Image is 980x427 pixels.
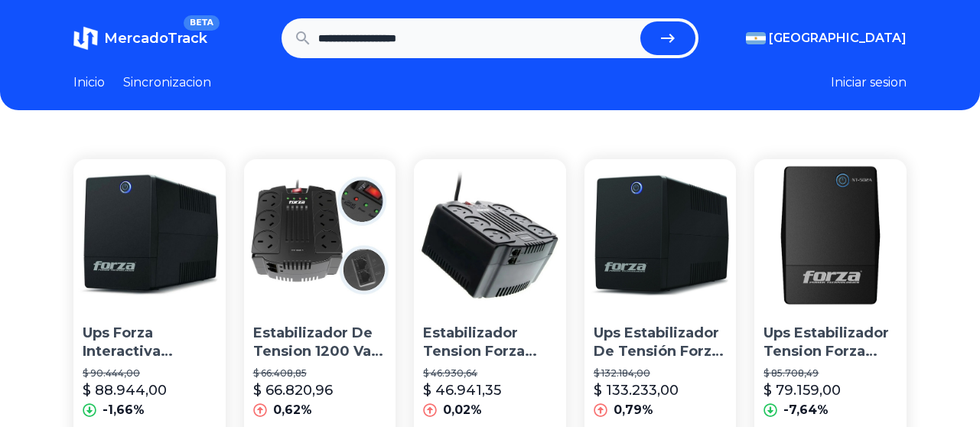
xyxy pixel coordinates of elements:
p: Estabilizador De Tension 1200 Va / 600w Forza Fvr-1202a [253,324,387,362]
p: $ 90.444,00 [83,367,217,380]
a: MercadoTrackBETA [73,26,207,51]
button: Iniciar sesion [831,73,907,92]
p: 0,02% [443,401,482,419]
img: Ups Forza Interactiva 750va/350w Nt-752a Estabilizador [73,159,226,311]
img: Ups Estabilizador Tension Forza 500va 250w 220v 4 Salidas [754,159,907,311]
p: Ups Estabilizador De Tensión Forza Nt-1002a 4 [PERSON_NAME] 1000va [594,324,728,362]
p: $ 79.159,00 [763,380,841,401]
span: BETA [184,15,220,31]
p: Estabilizador Tension Forza Fvr-1202a 600w 1200va 6 [PERSON_NAME] [423,324,557,362]
p: $ 85.708,49 [763,367,897,380]
img: Estabilizador Tension Forza Fvr-1202a 600w 1200va 6 Tomas [414,159,566,311]
button: [GEOGRAPHIC_DATA] [746,29,907,47]
p: $ 132.184,00 [594,367,728,380]
a: Inicio [73,73,105,92]
a: Sincronizacion [123,73,211,92]
img: Estabilizador De Tension 1200 Va / 600w Forza Fvr-1202a [244,159,396,311]
p: -1,66% [103,401,145,419]
p: $ 88.944,00 [83,380,167,401]
p: $ 46.941,35 [423,380,501,401]
p: 0,62% [273,401,312,419]
span: MercadoTrack [104,30,207,47]
p: $ 46.930,64 [423,367,557,380]
p: $ 133.233,00 [594,380,679,401]
p: Ups Estabilizador Tension Forza 500va 250w 220v 4 Salidas [763,324,897,362]
p: $ 66.820,96 [253,380,333,401]
p: Ups Forza Interactiva 750va/350w Nt-752a Estabilizador [83,324,217,362]
img: Argentina [746,32,766,44]
img: MercadoTrack [73,26,98,51]
img: Ups Estabilizador De Tensión Forza Nt-1002a 4 Tomas 1000va [584,159,737,311]
span: [GEOGRAPHIC_DATA] [769,29,907,47]
p: 0,79% [614,401,653,419]
p: -7,64% [783,401,829,419]
p: $ 66.408,85 [253,367,387,380]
